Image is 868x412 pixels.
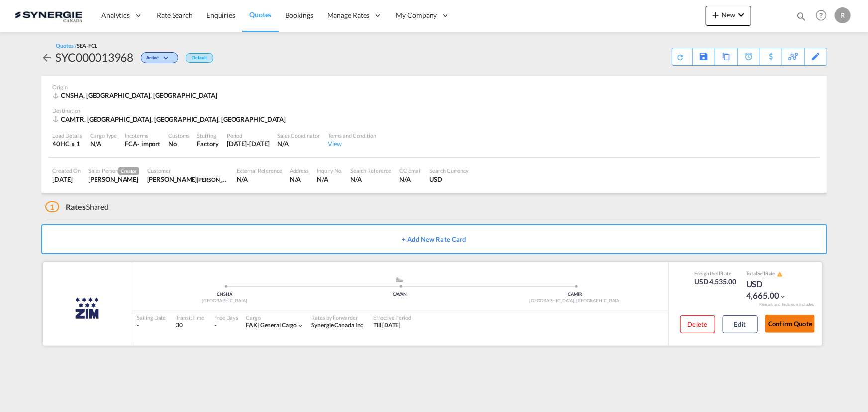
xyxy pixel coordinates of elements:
[227,139,270,148] div: 31 Aug 2025
[176,321,204,330] div: 30
[278,132,320,139] div: Sales Coordinator
[350,167,391,174] div: Search Reference
[206,11,235,19] span: Enquiries
[75,296,99,320] img: ZIM
[101,10,130,20] span: Analytics
[41,49,56,65] div: icon-arrow-left
[399,175,421,184] div: N/A
[137,298,312,304] div: [GEOGRAPHIC_DATA]
[777,271,783,277] md-icon: icon-alert
[746,270,796,278] div: Total Rate
[487,298,663,304] div: [GEOGRAPHIC_DATA], [GEOGRAPHIC_DATA]
[90,139,117,148] div: N/A
[399,167,421,174] div: CC Email
[45,202,109,212] div: Shared
[430,175,469,184] div: USD
[765,315,815,333] button: Confirm Quote
[15,4,82,27] img: 1f56c880d42311ef80fc7dca854c8e59.png
[61,91,218,99] span: CNSHA, [GEOGRAPHIC_DATA], [GEOGRAPHIC_DATA]
[53,107,816,114] div: Destination
[53,139,83,148] div: 40HC x 1
[146,55,161,64] span: Active
[147,167,229,174] div: Customer
[197,175,266,183] span: [PERSON_NAME] BEARINGS
[147,175,229,184] div: ADAM LENETSKY
[746,278,796,302] div: USD 4,665.00
[137,139,160,148] div: - import
[396,10,437,20] span: My Company
[677,48,687,61] div: Quote PDF is not available at this time
[137,321,166,330] div: -
[168,132,189,139] div: Customs
[168,139,189,148] div: No
[311,321,363,329] span: Synergie Canada Inc
[394,277,406,282] md-icon: assets/icons/custom/ship-fill.svg
[779,293,786,300] md-icon: icon-chevron-down
[197,139,219,148] div: Factory Stuffing
[311,314,363,321] div: Rates by Forwarder
[41,224,827,254] button: + Add New Rate Card
[813,7,830,24] span: Help
[197,132,219,139] div: Stuffing
[56,42,98,49] div: Quotes /SEA-FCL
[118,167,139,175] span: Creator
[77,42,97,49] span: SEA-FCL
[327,10,370,20] span: Manage Rates
[137,291,312,298] div: CNSHA
[706,6,751,26] button: icon-plus 400-fgNewicon-chevron-down
[835,7,851,23] div: R
[90,132,117,139] div: Cargo Type
[53,167,81,174] div: Created On
[710,11,747,19] span: New
[796,11,807,26] div: icon-magnify
[735,9,747,21] md-icon: icon-chevron-down
[176,314,204,321] div: Transit Time
[776,270,783,278] button: icon-alert
[125,132,160,139] div: Incoterms
[350,175,391,184] div: N/A
[41,52,53,64] md-icon: icon-arrow-left
[328,132,376,139] div: Terms and Condition
[374,321,401,330] div: Till 20 Aug 2025
[312,291,487,298] div: CAVAN
[157,11,193,19] span: Rate Search
[290,167,309,174] div: Address
[186,53,213,63] div: Default
[374,314,411,321] div: Effective Period
[813,7,835,25] div: Help
[89,167,139,175] div: Sales Person
[752,302,822,307] div: Remark and Inclusion included
[290,175,309,184] div: N/A
[712,270,720,276] span: Sell
[297,322,304,329] md-icon: icon-chevron-down
[227,132,270,139] div: Period
[317,175,342,184] div: N/A
[66,202,86,211] span: Rates
[125,139,137,148] div: FCA
[53,91,220,100] div: CNSHA, Shanghai, Asia Pacific
[246,314,304,321] div: Cargo
[237,175,282,184] div: N/A
[161,56,173,61] md-icon: icon-chevron-down
[487,291,663,298] div: CAMTR
[246,321,297,330] div: general cargo
[141,52,178,63] div: Change Status Here
[710,9,722,21] md-icon: icon-plus 400-fg
[677,53,685,61] md-icon: icon-refresh
[133,49,181,65] div: Change Status Here
[430,167,469,174] div: Search Currency
[246,321,260,329] span: FAK
[45,201,60,212] span: 1
[317,167,342,174] div: Inquiry No.
[137,314,166,321] div: Sailing Date
[286,11,313,19] span: Bookings
[214,314,238,321] div: Free Days
[257,321,259,329] span: |
[757,270,765,276] span: Sell
[723,315,758,333] button: Edit
[89,175,139,184] div: Rosa Ho
[311,321,363,330] div: Synergie Canada Inc
[53,83,816,91] div: Origin
[796,11,807,22] md-icon: icon-magnify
